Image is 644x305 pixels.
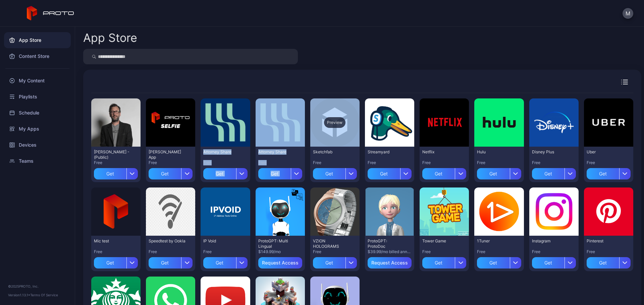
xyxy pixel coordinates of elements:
[258,149,295,155] div: Attorney Share
[477,168,509,179] div: Get
[313,257,345,269] div: Get
[422,249,466,254] div: Free
[532,168,565,179] div: Get
[4,121,71,137] a: My Apps
[4,137,71,153] a: Devices
[422,160,466,165] div: Free
[532,254,576,269] button: Get
[203,257,236,269] div: Get
[313,160,357,165] div: Free
[203,165,247,179] button: Get
[203,249,247,254] div: Free
[94,249,138,254] div: Free
[94,254,138,269] button: Get
[368,160,412,165] div: Free
[477,238,514,244] div: 1Tuner
[532,238,569,244] div: Instagram
[368,249,412,254] div: $39.99/mo billed annually
[313,238,350,249] div: VZION HOLOGRAMS
[368,168,400,179] div: Get
[422,168,455,179] div: Get
[587,238,624,244] div: Pinterest
[258,249,302,254] div: $149.99/mo
[324,117,345,128] div: Preview
[149,165,193,179] button: Get
[422,149,459,155] div: Netflix
[8,293,30,297] span: Version 1.13.1 •
[587,165,631,179] button: Get
[368,257,412,269] button: Request Access
[587,257,619,269] div: Get
[477,160,521,165] div: Free
[258,160,302,165] div: Free
[477,249,521,254] div: Free
[94,165,138,179] button: Get
[313,249,357,254] div: Free
[587,168,619,179] div: Get
[587,160,631,165] div: Free
[30,293,58,297] a: Terms Of Service
[313,149,350,155] div: Sketchfab
[477,254,521,269] button: Get
[203,238,240,244] div: IP Void
[94,238,131,244] div: Mic test
[203,168,236,179] div: Get
[477,149,514,155] div: Hulu
[587,254,631,269] button: Get
[203,160,247,165] div: Free
[422,165,466,179] button: Get
[477,257,509,269] div: Get
[258,238,295,249] div: ProtoGPT: Multi Lingual
[94,160,138,165] div: Free
[149,160,193,165] div: Free
[4,89,71,105] a: Playlists
[532,160,576,165] div: Free
[587,149,624,155] div: Uber
[4,48,71,64] a: Content Store
[258,257,302,269] button: Request Access
[532,165,576,179] button: Get
[94,257,126,269] div: Get
[262,260,299,265] div: Request Access
[4,153,71,169] a: Teams
[149,149,185,160] div: David Selfie App
[371,260,408,265] div: Request Access
[477,165,521,179] button: Get
[149,249,193,254] div: Free
[587,249,631,254] div: Free
[313,254,357,269] button: Get
[94,149,131,160] div: David N Persona - (Public)
[8,284,67,289] div: © 2025 PROTO, Inc.
[4,32,71,48] a: App Store
[623,8,633,19] button: M
[368,165,412,179] button: Get
[422,238,459,244] div: Tower Game
[4,73,71,89] div: My Content
[149,257,181,269] div: Get
[422,254,466,269] button: Get
[4,105,71,121] a: Schedule
[149,168,181,179] div: Get
[368,238,405,249] div: ProtoGPT: ProtoDoc
[149,254,193,269] button: Get
[313,168,345,179] div: Get
[258,165,302,179] button: Get
[422,257,455,269] div: Get
[149,238,185,244] div: Speedtest by Ookla
[203,254,247,269] button: Get
[532,257,565,269] div: Get
[313,165,357,179] button: Get
[532,149,569,155] div: Disney Plus
[532,249,576,254] div: Free
[368,149,405,155] div: Streamyard
[258,168,291,179] div: Get
[94,168,126,179] div: Get
[83,32,137,44] div: App Store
